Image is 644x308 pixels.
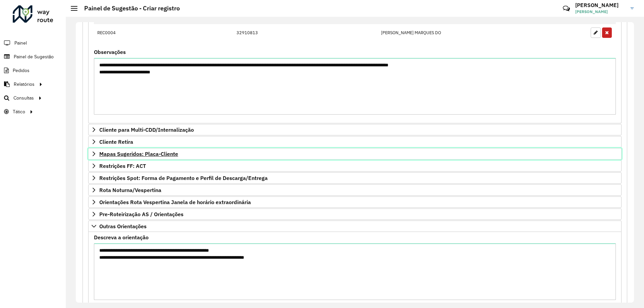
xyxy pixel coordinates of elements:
a: Contato Rápido [559,1,574,16]
label: Descreva a orientação [94,233,149,241]
span: Pedidos [13,67,30,74]
a: Orientações Rota Vespertina Janela de horário extraordinária [88,196,622,208]
span: Rota Noturna/Vespertina [99,187,161,193]
span: Painel [14,40,27,47]
span: Painel de Sugestão [14,53,54,60]
span: Tático [13,108,25,115]
label: Observações [94,48,126,56]
span: Consultas [13,95,34,102]
span: Cliente para Multi-CDD/Internalização [99,127,194,132]
span: Mapas Sugeridos: Placa-Cliente [99,151,178,157]
span: [PERSON_NAME] [575,9,626,15]
td: REC0004 [94,24,149,42]
span: Outras Orientações [99,224,147,229]
a: Restrições FF: ACT [88,160,622,172]
h3: [PERSON_NAME] [575,2,626,8]
span: Restrições FF: ACT [99,163,146,169]
a: Pre-Roteirização AS / Orientações [88,208,622,220]
span: Restrições Spot: Forma de Pagamento e Perfil de Descarga/Entrega [99,175,268,181]
a: Rota Noturna/Vespertina [88,184,622,196]
span: Orientações Rota Vespertina Janela de horário extraordinária [99,199,251,205]
a: Outras Orientações [88,221,622,232]
span: Pre-Roteirização AS / Orientações [99,211,183,217]
td: [PERSON_NAME] MARQUES DO [378,24,524,42]
a: Cliente Retira [88,136,622,147]
td: 32910813 [233,24,378,42]
span: Relatórios [14,81,35,88]
a: Restrições Spot: Forma de Pagamento e Perfil de Descarga/Entrega [88,172,622,184]
a: Cliente para Multi-CDD/Internalização [88,124,622,135]
a: Mapas Sugeridos: Placa-Cliente [88,148,622,160]
h2: Painel de Sugestão - Criar registro [77,5,180,12]
span: Cliente Retira [99,139,133,144]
